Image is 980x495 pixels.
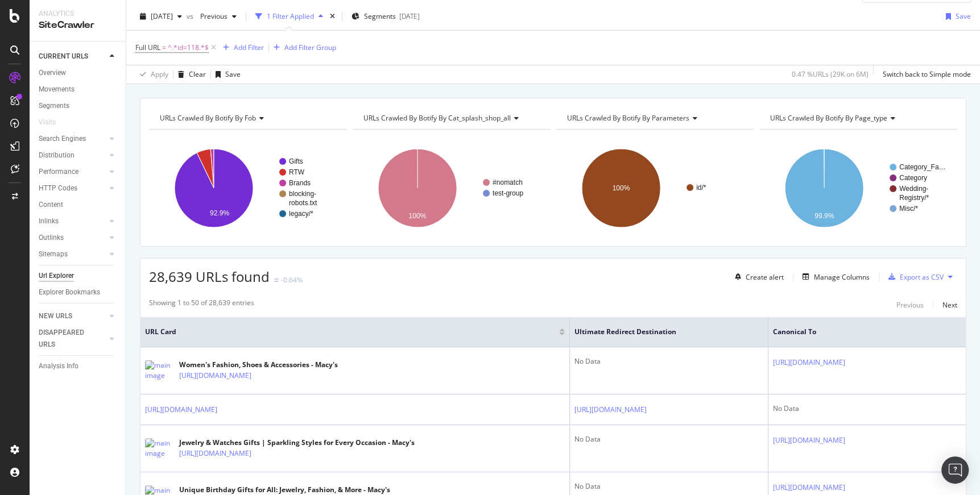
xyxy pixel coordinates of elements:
div: Switch back to Simple mode [883,69,971,79]
text: blocking- [289,190,316,198]
h4: URLs Crawled By Botify By cat_splash_shop_all [361,109,540,127]
span: Full URL [135,43,160,52]
div: Create alert [746,272,784,282]
div: [DATE] [399,11,420,21]
div: Content [39,199,63,211]
text: 92.9% [210,209,229,217]
button: Export as CSV [884,268,944,286]
span: Ultimate Redirect Destination [574,327,746,337]
div: Save [956,11,971,21]
div: Add Filter [234,43,264,52]
div: Search Engines [39,133,86,145]
button: Add Filter [218,41,264,55]
div: No Data [574,434,763,444]
div: DISAPPEARED URLS [39,327,96,351]
a: Movements [39,84,118,95]
div: Sitemaps [39,248,68,260]
div: Apply [151,69,168,79]
div: Add Filter Group [284,43,336,52]
svg: A chart. [759,139,957,238]
a: Search Engines [39,133,106,145]
a: Visits [39,117,67,128]
div: Clear [189,69,206,79]
a: Analysis Info [39,360,118,372]
div: HTTP Codes [39,182,77,194]
a: [URL][DOMAIN_NAME] [179,448,251,459]
text: Category_Fa… [899,163,945,171]
a: [URL][DOMAIN_NAME] [179,370,251,381]
button: Previous [196,7,241,26]
text: RTW [289,168,305,176]
a: Explorer Bookmarks [39,286,118,298]
div: Distribution [39,149,75,161]
div: 1 Filter Applied [267,11,314,21]
text: 99.9% [814,212,834,220]
text: Category [899,174,927,182]
text: Registry/* [899,194,929,202]
div: Analysis Info [39,360,78,372]
button: Save [211,65,241,84]
a: [URL][DOMAIN_NAME] [773,435,845,446]
svg: A chart. [556,139,754,238]
span: URLs Crawled By Botify By parameters [567,113,689,123]
h4: URLs Crawled By Botify By parameters [565,109,744,127]
span: Segments [364,11,396,21]
span: URL Card [145,327,556,337]
div: No Data [773,404,961,414]
div: A chart. [149,139,347,238]
div: Export as CSV [900,272,944,282]
button: Manage Columns [798,270,870,284]
text: 100% [408,212,426,220]
a: [URL][DOMAIN_NAME] [574,404,647,415]
span: vs [187,11,196,21]
div: CURRENT URLS [39,51,88,63]
a: NEW URLS [39,310,106,322]
text: Misc/* [899,205,918,213]
div: Performance [39,166,78,178]
div: Overview [39,67,66,79]
a: Outlinks [39,232,106,244]
div: times [328,11,337,22]
span: URLs Crawled By Botify By page_type [770,113,887,123]
span: Previous [196,11,228,21]
button: 1 Filter Applied [251,7,328,26]
div: Showing 1 to 50 of 28,639 entries [149,298,254,311]
text: test-group [493,189,523,197]
img: Equal [274,278,279,282]
h4: URLs Crawled By Botify By page_type [768,109,947,127]
span: URLs Crawled By Botify By fob [160,113,256,123]
a: Overview [39,67,118,79]
text: Wedding- [899,185,928,193]
div: Women's Fashion, Shoes & Accessories - Macy's [179,360,338,370]
div: Previous [896,300,924,310]
button: Apply [135,65,168,84]
a: HTTP Codes [39,182,106,194]
span: URLs Crawled By Botify By cat_splash_shop_all [363,113,511,123]
div: Movements [39,84,75,95]
button: Switch back to Simple mode [878,65,971,84]
span: 28,639 URLs found [149,267,270,286]
div: NEW URLS [39,310,72,322]
text: #nomatch [493,178,523,186]
div: -0.64% [281,275,303,285]
span: = [162,43,166,52]
a: Performance [39,166,106,178]
text: 100% [612,184,630,192]
div: Explorer Bookmarks [39,286,100,298]
div: No Data [574,481,763,492]
div: Jewelry & Watches Gifts | Sparkling Styles for Every Occasion - Macy's [179,438,415,448]
svg: A chart. [353,139,551,238]
div: Manage Columns [814,272,870,282]
a: Distribution [39,149,106,161]
span: 2025 Jul. 24th [151,11,173,21]
div: Open Intercom Messenger [941,456,969,484]
button: [DATE] [135,7,187,26]
button: Previous [896,298,924,311]
button: Add Filter Group [269,41,336,55]
div: Inlinks [39,215,59,227]
a: Segments [39,100,118,112]
a: [URL][DOMAIN_NAME] [773,357,845,368]
a: Inlinks [39,215,106,227]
